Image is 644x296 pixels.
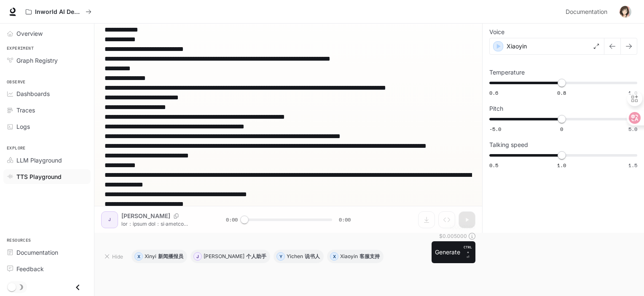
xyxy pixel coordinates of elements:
[135,250,142,263] div: X
[145,254,156,259] p: Xinyi
[489,125,501,133] span: -5.0
[101,250,128,263] button: Hide
[158,254,183,259] p: 新闻播报员
[464,245,472,255] p: CTRL +
[204,254,244,259] p: [PERSON_NAME]
[3,103,91,117] a: Traces
[287,254,303,259] p: Yichen
[560,125,563,133] span: 0
[464,245,472,260] p: ⏎
[3,53,91,68] a: Graph Registry
[507,42,527,51] p: Xiaoyin
[3,119,91,134] a: Logs
[305,254,320,259] p: 说书人
[16,56,58,65] span: Graph Registry
[277,250,284,263] div: Y
[327,250,384,263] button: XXiaoyin客服支持
[3,86,91,101] a: Dashboards
[557,162,566,169] span: 1.0
[16,106,35,115] span: Traces
[489,162,498,169] span: 0.5
[489,106,503,112] p: Pitch
[628,162,637,169] span: 1.5
[131,250,187,263] button: XXinyi新闻播报员
[489,142,528,148] p: Talking speed
[340,254,358,259] p: Xiaoyin
[3,169,91,184] a: TTS Playground
[360,254,380,259] p: 客服支持
[194,250,201,263] div: J
[16,122,30,131] span: Logs
[16,156,62,165] span: LLM Playground
[16,29,43,38] span: Overview
[3,153,91,168] a: LLM Playground
[3,26,91,41] a: Overview
[16,89,50,98] span: Dashboards
[274,250,324,263] button: YYichen说书人
[35,8,82,16] p: Inworld AI Demos
[562,3,614,20] a: Documentation
[432,241,475,263] button: GenerateCTRL +⏎
[191,250,270,263] button: J[PERSON_NAME]个人助手
[620,6,631,18] img: User avatar
[628,125,637,133] span: 5.0
[566,7,607,17] span: Documentation
[617,3,634,20] button: User avatar
[489,89,498,96] span: 0.6
[557,89,566,96] span: 0.8
[22,3,95,20] button: All workspaces
[16,172,62,181] span: TTS Playground
[330,250,338,263] div: X
[246,254,266,259] p: 个人助手
[489,69,525,75] p: Temperature
[489,29,504,35] p: Voice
